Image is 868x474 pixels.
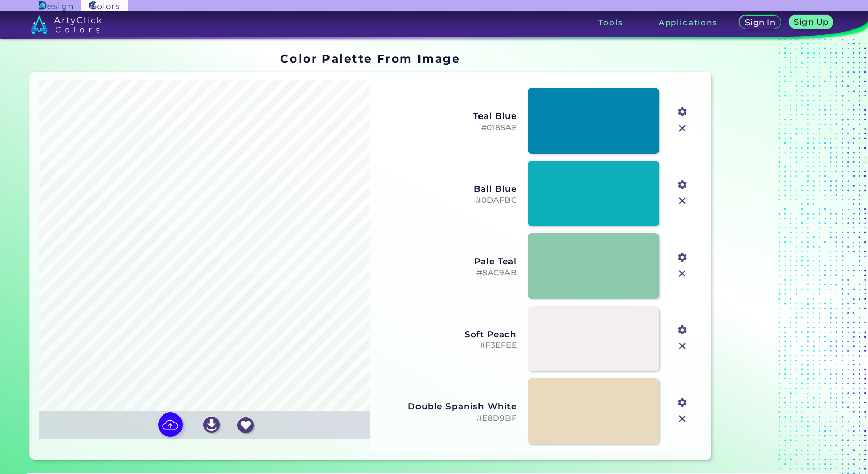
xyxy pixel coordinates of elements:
[378,123,517,133] h5: #0185AE
[378,184,517,194] h3: Ball Blue
[676,194,689,208] img: icon_close.svg
[791,16,832,29] a: Sign Up
[741,16,780,29] a: Sign In
[598,19,623,26] h3: Tools
[158,412,183,437] img: icon picture
[39,1,73,11] img: ArtyClick Design logo
[378,268,517,278] h5: #8AC9AB
[676,267,689,280] img: icon_close.svg
[31,15,102,34] img: logo_artyclick_colors_white.svg
[378,329,517,339] h3: Soft Peach
[378,341,517,350] h5: #F3EFEE
[378,196,517,205] h5: #0DAFBC
[746,19,774,26] h5: Sign In
[378,413,517,423] h5: #E8D9BF
[280,51,460,66] h1: Color Palette From Image
[676,340,689,353] img: icon_close.svg
[237,417,254,433] img: icon_favourite_white.svg
[659,19,718,26] h3: Applications
[795,18,828,26] h5: Sign Up
[378,111,517,121] h3: Teal Blue
[203,417,220,433] img: icon_download_white.svg
[378,256,517,266] h3: Pale Teal
[676,412,689,425] img: icon_close.svg
[676,122,689,135] img: icon_close.svg
[378,401,517,411] h3: Double Spanish White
